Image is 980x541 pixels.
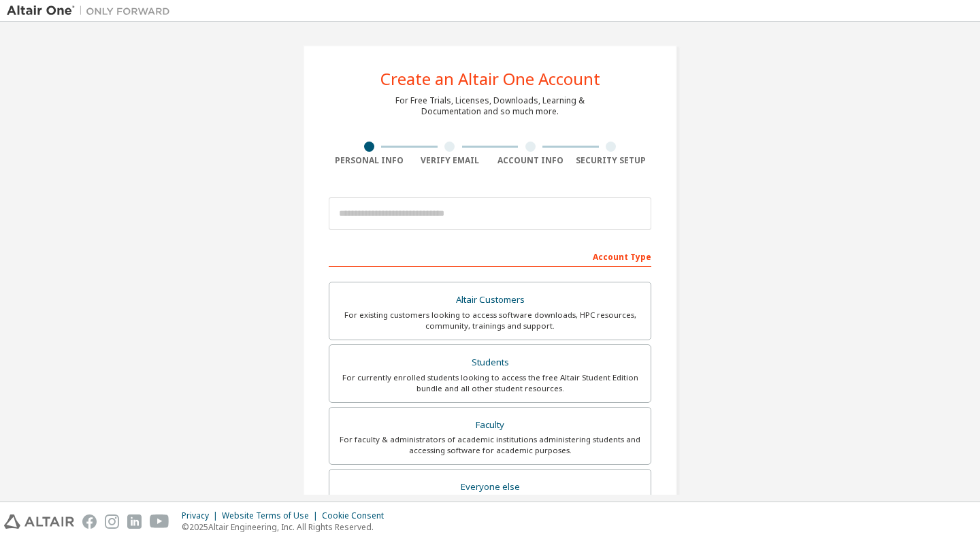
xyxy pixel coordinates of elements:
img: altair_logo.svg [4,514,74,529]
div: Security Setup [571,155,652,166]
img: linkedin.svg [127,514,142,529]
div: Everyone else [338,478,642,497]
div: Verify Email [410,155,491,166]
img: instagram.svg [105,514,119,529]
img: youtube.svg [150,514,169,529]
div: For faculty & administrators of academic institutions administering students and accessing softwa... [338,434,642,456]
div: Privacy [182,510,222,521]
div: Altair Customers [338,291,642,310]
div: For currently enrolled students looking to access the free Altair Student Edition bundle and all ... [338,372,642,394]
div: For Free Trials, Licenses, Downloads, Learning & Documentation and so much more. [395,95,585,117]
div: Account Info [490,155,571,166]
img: Altair One [7,4,177,18]
div: Cookie Consent [322,510,392,521]
div: Faculty [338,416,642,435]
div: Website Terms of Use [222,510,322,521]
div: Students [338,353,642,372]
div: Account Type [329,245,651,267]
div: For existing customers looking to access software downloads, HPC resources, community, trainings ... [338,310,642,331]
div: Personal Info [329,155,410,166]
div: Create an Altair One Account [380,71,600,87]
p: © 2025 Altair Engineering, Inc. All Rights Reserved. [182,521,392,533]
img: facebook.svg [82,514,97,529]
